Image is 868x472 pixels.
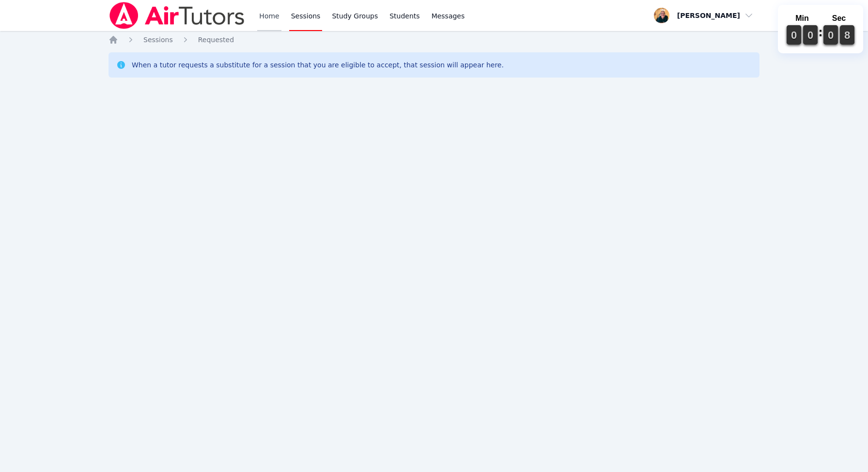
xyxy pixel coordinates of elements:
[108,2,246,29] img: Air Tutors
[143,36,173,44] span: Sessions
[108,35,759,45] nav: Breadcrumb
[198,36,234,44] span: Requested
[132,60,504,70] div: When a tutor requests a substitute for a session that you are eligible to accept, that session wi...
[198,35,234,45] a: Requested
[432,11,465,21] span: Messages
[143,35,173,45] a: Sessions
